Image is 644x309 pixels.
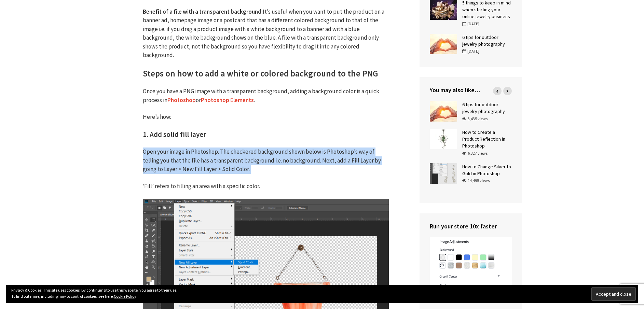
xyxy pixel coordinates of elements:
[430,86,512,94] h4: You may also like…
[143,68,378,79] strong: Steps on how to add a white or colored background to the PNG
[143,113,389,122] p: Here’s how:
[462,34,505,47] a: 6 tips for outdoor jewelry photography
[114,294,136,299] a: Cookie Policy
[143,8,389,60] p: It’s useful when you want to put the product on a banner ad, homepage image or a postcard that ha...
[462,48,479,54] span: [DATE]
[430,222,512,230] h4: Run your store 10x faster
[462,164,511,177] a: How to Change Silver to Gold in Photoshop
[143,182,389,191] p: ‘Fill’ refers to filling an area with a specific color.
[462,150,488,156] div: 6,327 views
[143,148,389,174] p: Open your image in Photoshop. The checkered background shown below is Photoshop’s way of telling ...
[462,178,490,184] div: 14,495 views
[462,129,505,149] a: How to Create a Product Reflection in Photoshop
[167,96,196,104] a: Photoshop
[6,285,638,303] div: Privacy & Cookies: This site uses cookies. By continuing to use this website, you agree to their ...
[462,116,488,122] div: 3,435 views
[201,96,254,104] a: Photoshop Elements
[143,130,389,140] h3: 1. Add solid fill layer
[143,8,263,15] strong: Benefit of a file with a transparent background:
[143,87,389,104] p: Once you have a PNG image with a transparent background, adding a background color is a quick pro...
[462,101,505,114] a: 6 tips for outdoor jewelry photography
[591,287,636,301] input: Accept and close
[462,21,479,26] span: [DATE]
